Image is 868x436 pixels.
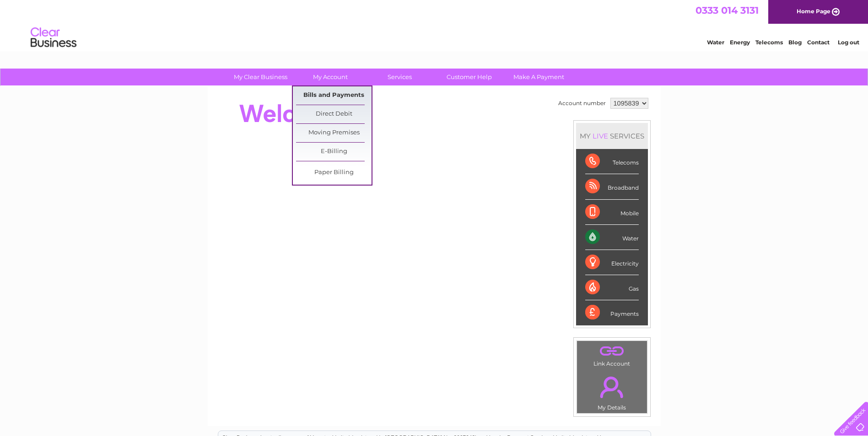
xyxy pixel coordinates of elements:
[296,86,372,105] a: Bills and Payments
[223,69,298,85] a: My Clear Business
[292,69,368,85] a: My Account
[585,300,639,325] div: Payments
[218,5,651,44] div: Clear Business is a trading name of Verastar Limited (registered in [GEOGRAPHIC_DATA] No. 3667643...
[30,24,77,52] img: logo.png
[707,39,724,46] a: Water
[838,39,859,46] a: Log out
[501,69,577,85] a: Make A Payment
[585,275,639,300] div: Gas
[296,124,372,142] a: Moving Premises
[585,225,639,250] div: Water
[585,200,639,225] div: Mobile
[296,105,372,123] a: Direct Debit
[807,39,830,46] a: Contact
[579,371,645,403] a: .
[577,369,647,414] td: My Details
[431,69,507,85] a: Customer Help
[695,5,759,16] a: 0333 014 3131
[788,39,802,46] a: Blog
[585,149,639,174] div: Telecoms
[577,340,647,369] td: Link Account
[585,174,639,199] div: Broadband
[296,143,372,161] a: E-Billing
[576,123,648,149] div: MY SERVICES
[556,96,608,111] td: Account number
[755,39,783,46] a: Telecoms
[362,69,437,85] a: Services
[296,164,372,182] a: Paper Billing
[579,343,645,359] a: .
[585,250,639,275] div: Electricity
[730,39,750,46] a: Energy
[591,132,610,140] div: LIVE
